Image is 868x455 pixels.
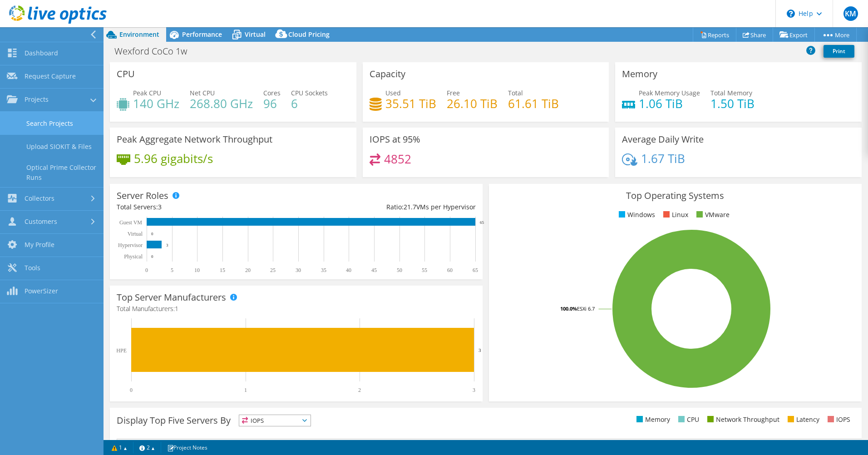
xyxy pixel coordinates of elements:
li: IOPS [825,415,850,425]
span: Cores [263,89,281,97]
text: 1 [244,387,247,393]
text: 0 [151,254,153,259]
text: 0 [151,232,153,236]
h3: Average Daily Write [622,134,704,144]
h4: 140 GHz [133,99,179,109]
text: Guest VM [119,219,142,226]
h4: 26.10 TiB [447,99,498,109]
a: 2 [133,442,161,453]
span: Total [508,89,523,97]
text: 3 [166,243,168,247]
svg: \n [787,10,795,18]
h4: 268.80 GHz [190,99,253,109]
li: Memory [634,415,670,425]
text: HPE [116,347,127,354]
h4: Total Manufacturers: [117,304,476,314]
h3: Peak Aggregate Network Throughput [117,134,272,144]
a: 1 [105,442,133,453]
h3: IOPS at 95% [370,134,420,144]
h3: Server Roles [117,191,168,201]
span: Free [447,89,460,97]
text: 48% [646,440,655,445]
h4: 5.96 gigabits/s [134,153,213,163]
span: Peak Memory Usage [639,89,700,97]
span: CPU Sockets [291,89,328,97]
text: 65 [480,220,484,225]
span: 3 [158,203,162,211]
div: Ratio: VMs per Hypervisor [296,202,475,212]
text: 5 [171,267,173,273]
h4: 96 [263,99,281,109]
text: 20 [245,267,251,273]
span: Environment [119,30,159,39]
tspan: ESXi 6.7 [577,305,595,312]
span: Net CPU [190,89,215,97]
text: 30 [296,267,301,273]
h3: Top Server Manufacturers [117,292,226,302]
span: 21.7 [404,203,416,211]
h3: CPU [117,69,135,79]
text: 55 [422,267,427,273]
a: Print [824,45,854,58]
a: Project Notes [161,442,214,453]
h1: Wexford CoCo 1w [110,46,201,56]
h3: Memory [622,69,657,79]
text: 2 [358,387,361,393]
text: Hypervisor [118,242,143,248]
span: 1 [175,304,178,313]
span: Peak CPU [133,89,161,97]
text: Virtual [128,231,143,237]
li: Network Throughput [705,415,779,425]
h4: 6 [291,99,328,109]
a: Share [736,28,773,42]
text: 15 [220,267,225,273]
span: Virtual [245,30,266,39]
h4: 1.06 TiB [639,99,700,109]
span: IOPS [239,415,311,426]
text: 35 [321,267,326,273]
text: 3 [473,387,475,393]
span: KM [843,6,858,21]
text: 0 [145,267,148,273]
span: Total Memory [710,89,752,97]
h3: Capacity [370,69,405,79]
li: CPU [676,415,699,425]
span: Used [385,89,401,97]
div: Total Servers: [117,202,296,212]
li: Latency [785,415,819,425]
text: 65 [473,267,478,273]
text: Physical [124,253,143,260]
a: Reports [693,28,736,42]
h4: 61.61 TiB [508,99,559,109]
h4: 4852 [384,154,411,164]
h4: 1.50 TiB [710,99,755,109]
text: 0 [130,387,133,393]
text: 45 [371,267,377,273]
text: 25 [270,267,276,273]
li: VMware [694,210,730,220]
h4: 35.51 TiB [385,99,436,109]
span: Performance [182,30,222,39]
text: 3 [478,347,481,353]
h4: 1.67 TiB [641,153,685,163]
a: More [814,28,857,42]
text: 60 [447,267,453,273]
text: 40 [346,267,351,273]
a: Export [773,28,815,42]
text: 50 [397,267,402,273]
text: 10 [194,267,200,273]
h3: Top Operating Systems [496,191,855,201]
tspan: 100.0% [560,305,577,312]
span: Cloud Pricing [288,30,330,39]
li: Windows [616,210,655,220]
li: Linux [661,210,688,220]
